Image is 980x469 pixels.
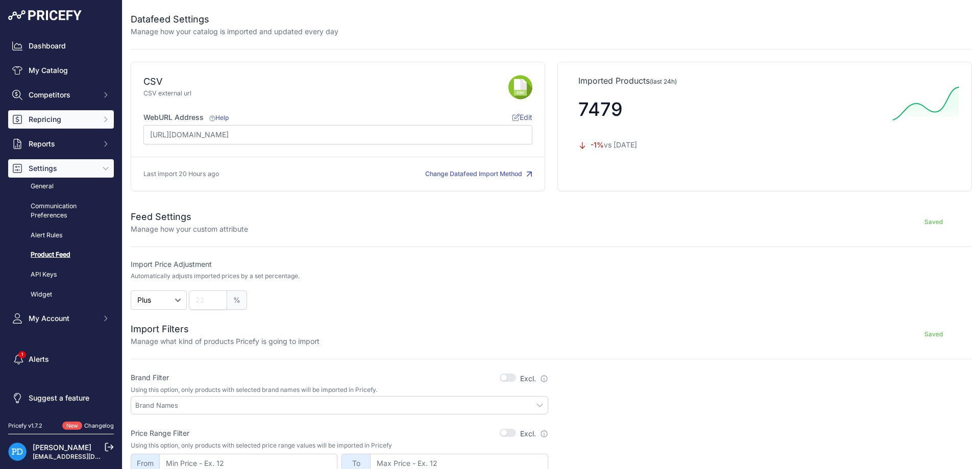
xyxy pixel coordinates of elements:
[578,140,885,150] p: vs [DATE]
[143,89,508,98] p: CSV external url
[8,159,114,178] button: Settings
[208,114,229,121] a: Help
[227,290,247,310] span: %
[520,374,548,384] label: Excl.
[8,37,114,55] a: Dashboard
[8,286,114,304] a: Widget
[8,178,114,195] a: General
[29,163,95,174] span: Settings
[33,453,139,460] a: [EMAIL_ADDRESS][DOMAIN_NAME]
[62,422,82,430] span: New
[135,401,548,410] input: Brand Names
[131,386,548,394] p: Using this option, only products with selected brand names will be imported in Pricefy.
[578,98,623,120] span: 7479
[8,227,114,244] a: Alert Rules
[131,322,320,336] h2: Import Filters
[8,135,114,153] button: Reports
[143,125,532,144] input: https://www.site.com/products_feed.csv
[578,75,951,87] p: Imported Products
[131,441,548,450] p: Using this option, only products with selected price range values will be imported in Pricefy
[895,326,972,342] button: Saved
[143,112,229,122] label: WebURL Address
[131,336,320,347] p: Manage what kind of products Pricefy is going to import
[8,422,42,430] div: Pricefy v1.7.2
[8,198,114,225] a: Communication Preferences
[895,214,972,230] button: Saved
[650,78,677,85] span: (last 24h)
[33,443,91,452] a: [PERSON_NAME]
[131,27,338,37] p: Manage how your catalog is imported and updated every day
[8,350,114,368] a: Alerts
[29,90,95,100] span: Competitors
[131,224,248,234] p: Manage how your custom attribute
[8,389,114,407] a: Suggest a feature
[8,61,114,80] a: My Catalog
[143,75,162,89] div: CSV
[591,140,604,149] span: -1%
[131,259,548,269] label: Import Price Adjustment
[425,169,532,179] button: Change Datafeed Import Method
[8,86,114,104] button: Competitors
[29,114,95,125] span: Repricing
[131,272,300,280] p: Automatically adjusts imported prices by a set percentage.
[8,246,114,264] a: Product Feed
[131,373,169,383] label: Brand Filter
[189,290,227,310] input: 22
[512,113,532,121] span: Edit
[131,12,338,27] h2: Datafeed Settings
[8,110,114,129] button: Repricing
[131,210,248,224] h2: Feed Settings
[520,429,548,439] label: Excl.
[8,37,114,409] nav: Sidebar
[131,428,189,438] label: Price Range Filter
[29,313,95,324] span: My Account
[29,139,95,149] span: Reports
[8,266,114,284] a: API Keys
[143,169,219,179] p: Last import 20 Hours ago
[8,10,82,20] img: Pricefy Logo
[84,422,114,429] a: Changelog
[8,309,114,328] button: My Account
